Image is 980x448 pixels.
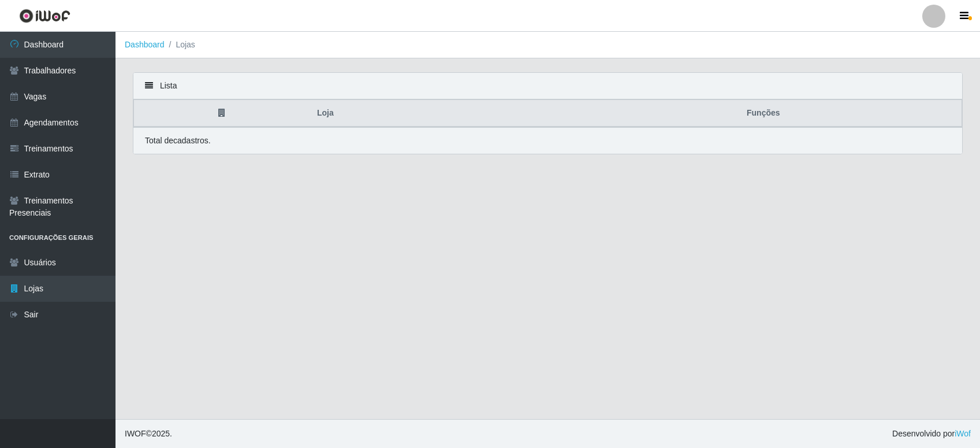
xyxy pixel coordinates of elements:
[19,9,70,23] img: CoreUI Logo
[125,40,165,49] a: Dashboard
[165,39,195,51] li: Lojas
[133,73,962,99] div: Lista
[125,429,146,438] span: IWOF
[115,32,980,58] nav: breadcrumb
[955,429,971,438] a: iWof
[892,428,971,440] span: Desenvolvido por
[565,100,962,127] th: Funções
[125,428,172,440] span: © 2025 .
[310,100,565,127] th: Loja
[145,135,211,147] p: Total de cadastros.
